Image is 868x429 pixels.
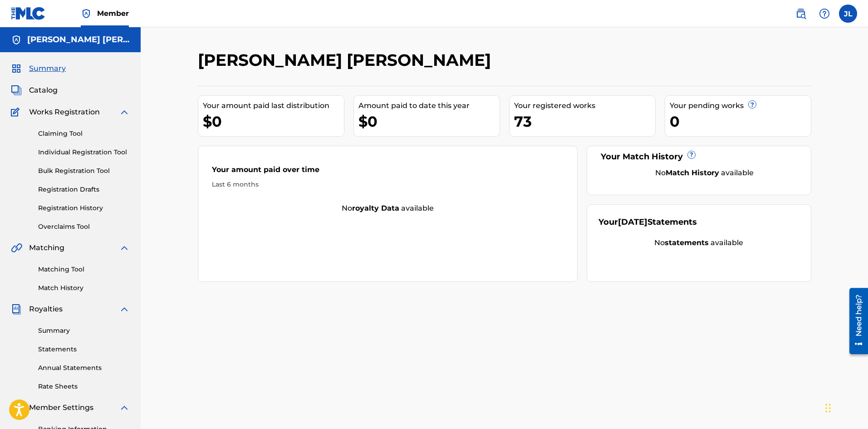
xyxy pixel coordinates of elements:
[598,237,799,248] div: No available
[119,402,130,413] img: expand
[29,107,100,118] span: Works Registration
[11,107,23,118] img: Works Registration
[514,111,655,132] div: 73
[198,50,495,70] h2: [PERSON_NAME] [PERSON_NAME]
[819,8,830,19] img: help
[666,168,719,177] strong: Match History
[792,5,810,23] a: Public Search
[823,385,868,429] div: Widget de chat
[198,203,578,214] div: No available
[11,304,22,315] img: Royalties
[119,304,130,315] img: expand
[38,265,130,274] a: Matching Tool
[203,100,344,111] div: Your amount paid last distribution
[598,151,799,163] div: Your Match History
[839,5,857,23] div: User Menu
[670,111,811,132] div: 0
[38,326,130,335] a: Summary
[38,203,130,213] a: Registration History
[11,242,22,253] img: Matching
[11,402,22,413] img: Member Settings
[514,100,655,111] div: Your registered works
[38,185,130,194] a: Registration Drafts
[11,7,46,20] img: MLC Logo
[29,85,58,96] span: Catalog
[212,180,564,189] div: Last 6 months
[81,8,92,19] img: Top Rightsholder
[749,101,756,108] span: ?
[38,363,130,373] a: Annual Statements
[843,285,868,358] iframe: Resource Center
[795,8,806,19] img: search
[670,100,811,111] div: Your pending works
[38,382,130,391] a: Rate Sheets
[823,385,868,429] iframe: Chat Widget
[358,100,500,111] div: Amount paid to date this year
[38,345,130,354] a: Statements
[358,111,500,132] div: $0
[610,168,799,178] div: No available
[38,166,130,176] a: Bulk Registration Tool
[119,107,130,118] img: expand
[618,217,647,227] span: [DATE]
[29,402,93,413] span: Member Settings
[665,238,709,247] strong: statements
[97,8,129,19] span: Member
[212,164,564,180] div: Your amount paid over time
[38,222,130,232] a: Overclaims Tool
[598,216,697,228] div: Your Statements
[11,85,58,96] a: CatalogCatalog
[688,151,695,158] span: ?
[825,394,831,422] div: Arrastrar
[38,283,130,293] a: Match History
[119,242,130,253] img: expand
[38,148,130,157] a: Individual Registration Tool
[27,35,130,45] h5: Jose Alberto Luis Perez
[352,204,399,212] strong: royalty data
[11,63,66,74] a: SummarySummary
[11,35,22,45] img: Accounts
[29,242,64,253] span: Matching
[11,63,22,74] img: Summary
[203,111,344,132] div: $0
[815,5,834,23] div: Help
[29,63,66,74] span: Summary
[38,129,130,138] a: Claiming Tool
[11,85,22,96] img: Catalog
[29,304,63,315] span: Royalties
